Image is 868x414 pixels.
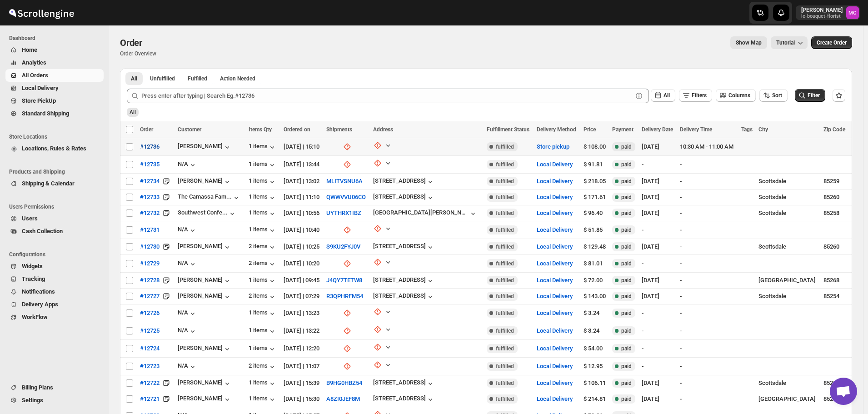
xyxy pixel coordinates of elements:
[135,256,165,271] button: #12729
[249,276,277,285] div: 1 items
[178,226,197,235] button: N/A
[5,381,104,394] button: Billing Plans
[178,143,232,152] div: [PERSON_NAME]
[22,384,53,391] span: Billing Plans
[584,193,607,202] div: $ 171.61
[135,140,165,154] button: #12736
[178,193,241,202] button: The Camassa Fam...
[496,161,514,168] span: fulfilled
[140,292,160,301] span: #12727
[22,72,48,79] span: All Orders
[178,395,232,404] div: [PERSON_NAME]
[135,392,165,406] button: #12721
[284,193,321,202] div: [DATE] | 11:10
[716,89,756,102] button: Columns
[537,293,573,299] button: Local Delivery
[373,209,469,216] div: [GEOGRAPHIC_DATA][PERSON_NAME]
[823,126,845,133] span: Zip Code
[326,293,363,299] button: R3QPHRFM54
[621,243,632,250] span: paid
[284,209,321,218] div: [DATE] | 10:56
[758,209,818,218] div: Scottsdale
[135,359,165,374] button: #12723
[5,212,104,225] button: Users
[178,259,197,269] button: N/A
[373,379,435,388] button: [STREET_ADDRESS]
[584,309,607,318] div: $ 3.24
[584,242,607,251] div: $ 129.48
[178,177,232,186] button: [PERSON_NAME]
[642,276,674,285] div: [DATE]
[373,292,426,299] div: [STREET_ADDRESS]
[772,92,782,99] span: Sort
[135,376,165,390] button: #12722
[140,209,160,218] span: #12732
[135,190,165,205] button: #12733
[135,174,165,189] button: #12734
[642,193,674,202] div: [DATE]
[680,209,736,218] div: -
[140,362,160,371] span: #12723
[178,362,197,371] button: N/A
[373,379,426,386] div: [STREET_ADDRESS]
[178,276,232,285] div: [PERSON_NAME]
[680,160,736,169] div: -
[125,72,143,85] button: All
[373,395,426,402] div: [STREET_ADDRESS]
[612,126,634,133] span: Payment
[642,209,674,218] div: [DATE]
[249,143,277,152] button: 1 items
[178,160,197,170] div: N/A
[249,160,277,170] div: 1 items
[22,180,75,187] span: Shipping & Calendar
[496,194,514,201] span: fulfilled
[584,292,607,301] div: $ 143.00
[771,36,808,49] button: Tutorial
[537,194,573,200] button: Local Delivery
[642,160,674,169] div: -
[9,133,105,140] span: Store Locations
[537,345,573,352] button: Local Delivery
[584,259,607,268] div: $ 81.01
[642,142,674,151] div: [DATE]
[249,344,277,354] button: 1 items
[373,209,478,218] button: [GEOGRAPHIC_DATA][PERSON_NAME]
[537,379,573,386] button: Local Delivery
[680,276,736,285] div: -
[140,177,160,186] span: #12734
[823,276,847,285] div: 85268
[249,362,277,371] div: 2 items
[758,276,818,285] div: [GEOGRAPHIC_DATA]
[679,89,712,102] button: Filters
[140,344,160,353] span: #12724
[642,309,674,318] div: -
[326,209,361,216] button: UYTHRX1IBZ
[141,89,633,103] input: Press enter after typing | Search Eg.#12736
[680,242,736,251] div: -
[680,142,736,151] div: 10:30 AM - 11:00 AM
[249,193,277,202] button: 1 items
[621,277,632,284] span: paid
[249,226,277,235] button: 1 items
[120,37,142,48] span: Order
[120,50,156,57] p: Order Overview
[178,327,197,336] button: N/A
[663,92,670,99] span: All
[22,314,48,320] span: WorkFlow
[621,309,632,317] span: paid
[150,75,175,82] span: Unfulfilled
[680,126,712,133] span: Delivery Time
[7,1,75,24] img: ScrollEngine
[496,178,514,185] span: fulfilled
[846,6,859,19] span: Melody Gluth
[830,378,857,405] div: Open chat
[140,394,160,404] span: #12721
[5,56,104,69] button: Analytics
[848,10,857,16] text: MG
[796,5,860,20] button: User menu
[249,309,277,318] div: 1 items
[496,277,514,284] span: fulfilled
[249,379,277,388] div: 1 items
